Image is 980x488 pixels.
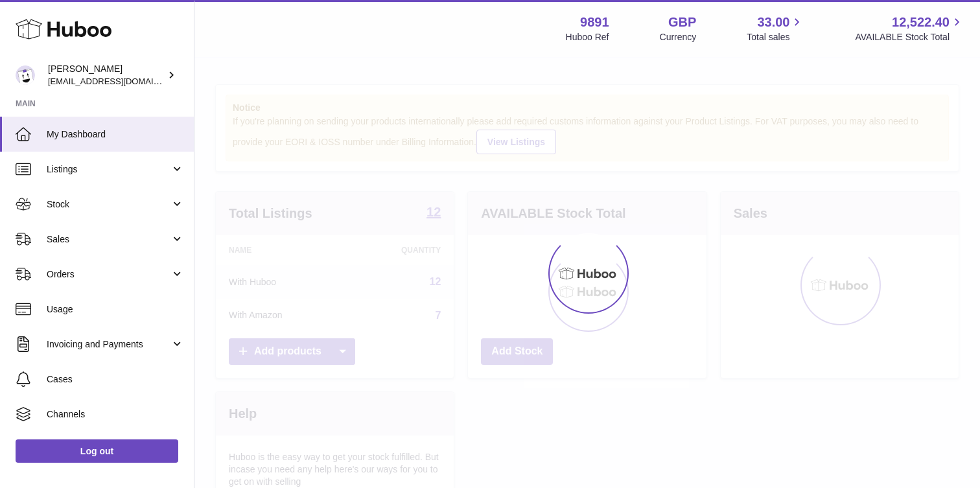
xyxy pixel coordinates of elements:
span: Channels [47,408,184,421]
span: Sales [47,233,170,246]
span: Usage [47,303,184,316]
a: Log out [16,439,178,463]
div: Currency [660,31,697,43]
div: Huboo Ref [566,31,609,43]
strong: 9891 [580,14,609,31]
span: Cases [47,373,184,386]
span: AVAILABLE Stock Total [855,31,964,43]
span: Orders [47,268,170,281]
span: Invoicing and Payments [47,338,170,351]
span: Stock [47,198,170,211]
span: 33.00 [757,14,789,31]
strong: GBP [668,14,696,31]
a: 33.00 Total sales [747,14,804,43]
img: ro@thebitterclub.co.uk [16,65,35,85]
span: 12,522.40 [892,14,950,31]
a: 12,522.40 AVAILABLE Stock Total [855,14,964,43]
span: My Dashboard [47,128,184,141]
div: [PERSON_NAME] [48,63,165,87]
span: [EMAIL_ADDRESS][DOMAIN_NAME] [48,76,191,86]
span: Total sales [747,31,804,43]
span: Listings [47,163,170,176]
